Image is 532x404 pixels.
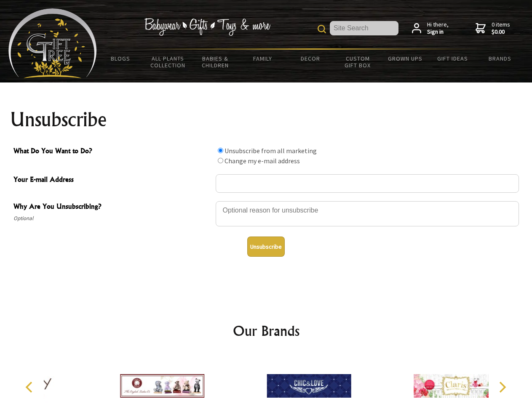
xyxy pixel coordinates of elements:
[247,237,285,257] button: Unsubscribe
[216,174,519,193] input: Your E-mail Address
[429,50,476,67] a: Gift Ideas
[476,21,510,36] a: 0 items$0.00
[334,50,382,74] a: Custom Gift Box
[10,109,522,130] h1: Unsubscribe
[381,50,429,67] a: Grown Ups
[21,378,40,396] button: Previous
[218,158,223,163] input: What Do You Want to Do?
[330,21,398,35] input: Site Search
[493,378,511,396] button: Next
[97,50,144,67] a: BLOGS
[13,174,211,186] span: Your E-mail Address
[17,321,516,341] h2: Our Brands
[476,50,524,67] a: Brands
[427,28,449,36] strong: Sign in
[412,21,449,36] a: Hi there,Sign in
[492,21,510,36] span: 0 items
[13,201,211,213] span: Why Are You Unsubscribing?
[144,18,270,36] img: Babywear - Gifts - Toys & more
[8,8,97,78] img: Babyware - Gifts - Toys and more...
[225,146,317,155] label: Unsubscribe from all marketing
[216,201,519,226] textarea: Why Are You Unsubscribing?
[225,157,300,165] label: Change my e-mail address
[239,50,287,67] a: Family
[13,213,211,223] span: Optional
[13,146,211,158] span: What Do You Want to Do?
[492,28,510,36] strong: $0.00
[286,50,334,67] a: Decor
[144,50,192,74] a: All Plants Collection
[318,25,326,33] img: product search
[218,148,223,153] input: What Do You Want to Do?
[427,21,449,36] span: Hi there,
[192,50,239,74] a: Babies & Children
